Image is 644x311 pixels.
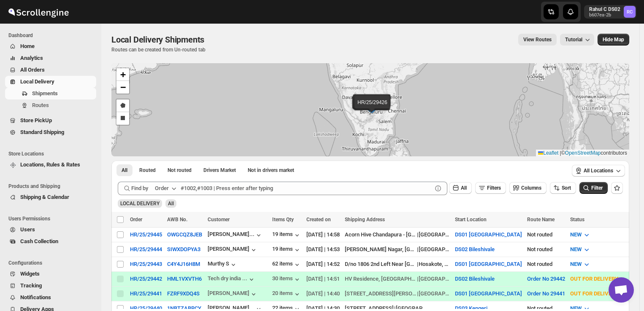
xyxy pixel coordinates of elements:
span: Hide Map [603,36,624,43]
button: Locations, Rules & Rates [5,159,96,171]
span: | [560,150,561,156]
div: [DATE] | 14:40 [306,290,340,298]
span: Users [20,226,35,233]
button: Filter [579,182,608,194]
button: All [449,182,472,194]
span: Cash Collection [20,238,58,244]
img: Marker [365,101,377,110]
div: Not routed [527,231,565,239]
span: Created on [306,217,331,223]
button: DS02 Bileshivale [455,246,495,252]
div: D/no 1806 2nd Left Near [GEOGRAPHIC_DATA] [GEOGRAPHIC_DATA],[GEOGRAPHIC_DATA] [345,260,417,268]
img: Marker [366,103,379,112]
span: + [120,69,126,80]
span: Tracking [20,282,42,289]
span: Standard Shipping [20,129,64,135]
div: [DATE] | 14:53 [306,245,340,254]
button: FZRF9XDQ4S [167,290,200,297]
div: Not routed [527,260,565,268]
div: [DATE] | 14:58 [306,231,340,239]
button: Murthy S [208,260,238,269]
button: HML1VXVTH6 [167,276,202,282]
button: DS01 [GEOGRAPHIC_DATA] [455,231,522,238]
button: Cash Collection [5,236,96,247]
span: Shipping & Calendar [20,194,69,200]
span: Route Name [527,217,555,223]
p: Rahul C DS02 [589,6,620,13]
span: Filter [591,185,603,191]
span: Tutorial [565,37,582,43]
a: OpenStreetMap [565,150,601,156]
button: Un-claimable [243,164,299,176]
div: [DATE] | 14:52 [306,260,340,268]
button: Shipping & Calendar [5,191,96,203]
button: Routes [5,99,96,111]
a: Leaflet [538,150,558,156]
button: Routed [134,164,161,176]
span: Configurations [8,260,97,266]
span: NEW [570,231,582,238]
span: LOCAL DELIVERY [120,201,160,206]
button: Claimable [198,164,241,176]
button: HR/25/29445 [130,231,162,238]
p: b607ea-2b [589,13,620,18]
div: Hosakote, [GEOGRAPHIC_DATA] [419,260,450,268]
span: Local Delivery Shipments [111,35,204,45]
span: Filters [487,185,501,191]
button: Notifications [5,292,96,303]
div: © contributors [536,150,629,157]
div: | [345,290,450,298]
div: | [345,260,450,268]
span: Items Qty [272,217,294,223]
span: NEW [570,261,582,267]
a: Draw a rectangle [116,112,129,125]
span: View Routes [523,36,552,43]
div: [PERSON_NAME] Nagar, [GEOGRAPHIC_DATA] [345,245,417,254]
div: [PERSON_NAME] [208,290,258,298]
button: Home [5,40,96,52]
button: HR/25/29444 [130,246,162,252]
span: Notifications [20,294,51,300]
img: Marker [365,103,377,112]
span: OUT FOR DELIVERY [570,276,618,282]
span: Sort [562,185,571,191]
button: Map action label [598,34,629,46]
button: Filters [475,182,506,194]
button: Order [150,182,183,195]
button: Unrouted [162,164,197,176]
button: NEW [565,228,596,241]
button: SIWXDOPYA3 [167,246,200,252]
button: C4Y4J16H8M [167,261,200,267]
button: NEW [565,257,596,271]
span: OUT FOR DELIVERY [570,290,618,297]
button: Tech dry india ... [208,275,256,284]
span: Routed [139,167,156,174]
button: 62 items [272,260,301,269]
button: Analytics [5,52,96,64]
span: Order [130,217,142,223]
button: Order No 29441 [527,290,565,297]
span: All Orders [20,67,45,73]
span: All [461,185,467,191]
button: Tutorial [560,34,594,46]
span: All Locations [584,167,613,174]
button: HR/25/29442 [130,276,162,282]
button: DS02 Bileshivale [455,276,495,282]
span: Not in drivers market [248,167,294,174]
button: NEW [565,243,596,256]
span: Drivers Market [203,167,236,174]
button: OUT FOR DELIVERY [565,272,633,286]
span: Store PickUp [20,117,52,123]
a: Zoom in [116,68,129,81]
button: view route [518,34,557,46]
span: Products and Shipping [8,183,97,190]
button: [PERSON_NAME] [208,246,258,254]
img: Marker [364,103,376,112]
span: Widgets [20,271,40,277]
button: 19 items [272,231,301,239]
